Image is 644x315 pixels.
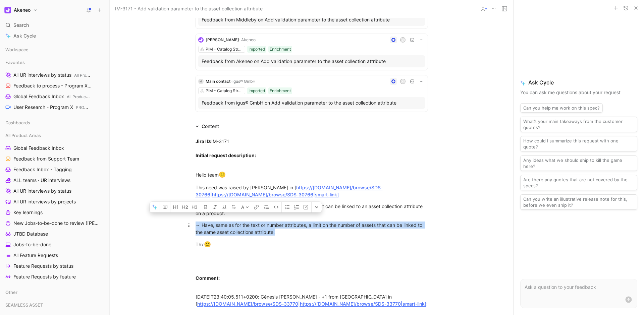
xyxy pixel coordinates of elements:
div: Imported [249,87,265,94]
span: 🙂 [219,171,226,178]
span: All Product Areas [67,94,99,99]
a: All Feature Requests [3,250,107,260]
span: Jobs-to-be-done [13,241,51,248]
button: Any ideas what we should ship to kill the game here? [520,155,637,171]
span: All Product Areas [74,73,106,78]
div: All Product Areas [3,130,107,140]
span: All UR interviews by status [13,188,71,194]
div: SEAMLESS ASSET [3,300,107,312]
div: Search [3,20,107,30]
div: Imported [249,46,265,53]
div: PIM - Catalog Structure [206,46,243,53]
div: Enrichment [270,87,291,94]
a: Global Feedback InboxAll Product Areas [3,91,107,102]
a: JTBD Database [3,229,107,239]
a: Global Feedback Inbox [3,143,107,153]
strong: Initial request description: [196,152,256,158]
div: V [400,38,405,42]
div: Feedback from Middleby on Add validation parameter to the asset collection attribute [202,16,422,24]
button: How could I summarize this request with one quote? [520,136,637,151]
div: PIM - Catalog Structure [206,87,243,94]
a: Feedback Inbox - Tagging [3,165,107,175]
div: Workspace [3,45,107,55]
span: Feedback from Support Team [13,155,79,162]
span: · igus® GmbH [230,79,256,84]
a: Feedback to process - Program XPROGRAM X [3,81,107,91]
span: JTBD Database [13,231,48,237]
span: All UR interviews by status [13,72,92,79]
button: AkeneoAkeneo [3,5,39,15]
img: logo [198,37,204,43]
a: Feature Requests by feature [3,272,107,282]
div: Enrichment [270,46,291,53]
div: Dashboards [3,118,107,130]
a: All UR interviews by statusAll Product Areas [3,70,107,80]
div: M [198,79,204,84]
div: Content [202,122,219,130]
button: A [239,202,251,212]
span: Main contact [206,79,230,84]
span: [PERSON_NAME] [206,37,239,42]
a: All UR interviews by status [3,186,107,196]
div: Content [193,122,222,130]
strong: Jira ID: [196,138,211,144]
span: Ask Cycle [520,78,637,86]
span: All Product Areas [5,132,41,139]
a: ALL teams · UR interviews [3,175,107,185]
div: This need was raised by [PERSON_NAME] in [ [196,184,428,198]
img: Akeneo [4,7,11,13]
span: Workspace [5,46,29,53]
span: PROGRAM X [76,105,100,110]
span: Favorites [5,59,25,66]
a: All UR interviews by projects [3,197,107,207]
span: Feature Requests by feature [13,273,76,280]
div: Feedback from Akeneo on Add validation parameter to the asset collection attribute [202,57,422,65]
span: Ask Cycle [13,32,36,40]
span: 🙂 [204,241,211,248]
a: Ask Cycle [3,31,107,41]
span: Dashboards [5,119,30,126]
div: Feedback from igus® GmbH on Add validation parameter to the asset collection attribute [202,99,422,107]
button: Can you write an illustrative release note for this, before we even ship it? [520,194,637,210]
button: What’s your main takeaways from the customer quotes? [520,117,637,132]
button: Can you help me work on this spec? [520,103,603,113]
span: Global Feedback Inbox [13,93,91,100]
div: [DATE]T23:40:05.511+0200: Génesis [PERSON_NAME] - +1 from [GEOGRAPHIC_DATA] in [ : [196,293,428,307]
span: New Jobs-to-be-done to review ([PERSON_NAME]) [13,220,99,227]
span: Other [5,289,17,296]
span: Feedback Inbox - Tagging [13,166,72,173]
a: User Research - Program XPROGRAM X [3,102,107,112]
p: You can ask me questions about your request [520,88,637,97]
span: User Research - Program X [13,104,91,111]
a: Feedback from Support Team [3,154,107,164]
span: Global Feedback Inbox [13,145,64,151]
div: → Have, same as for the text or number attributes, a limit on the number of assets that can be li... [196,222,428,236]
div: All Product AreasGlobal Feedback InboxFeedback from Support TeamFeedback Inbox - TaggingALL teams... [3,130,107,282]
button: Are there any quotes that are not covered by the specs? [520,175,637,190]
a: https://[DOMAIN_NAME]/browse/SDS-30766|https://[DOMAIN_NAME]/browse/SDS-30766|smart-link] [196,185,383,197]
div: IM-3171 [196,138,428,166]
span: Feature Requests by status [13,263,73,269]
div: Other [3,287,107,297]
div: SEAMLESS ASSET [3,300,107,310]
span: All Feature Requests [13,252,58,259]
a: New Jobs-to-be-done to review ([PERSON_NAME]) [3,218,107,228]
div: Hello team [196,171,428,179]
div: K [400,79,405,84]
span: Search [13,21,29,29]
strong: Comment: [196,275,220,281]
div: Favorites [3,57,107,67]
span: ALL teams · UR interviews [13,177,70,184]
a: Key learnings [3,207,107,217]
a: Feature Requests by status [3,261,107,271]
div: Thx [196,240,428,249]
span: SEAMLESS ASSET [5,302,43,308]
span: Feedback to process - Program X [13,82,93,89]
span: · Akeneo [239,37,256,42]
span: IM-3171 - Add validation parameter to the asset collection attribute [115,5,263,13]
span: All UR interviews by projects [13,198,76,205]
a: https://[DOMAIN_NAME]/browse/SDS-33770|https://[DOMAIN_NAME]/browse/SDS-33770|smart-link] [197,301,426,307]
div: Other [3,287,107,299]
h1: Akeneo [14,7,31,13]
div: Dashboards [3,118,107,128]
